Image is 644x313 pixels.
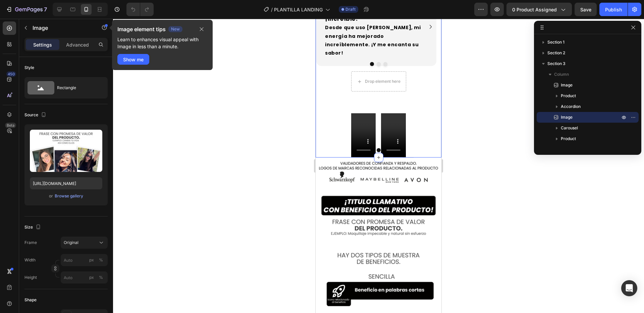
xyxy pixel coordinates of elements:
p: 7 [44,5,47,13]
span: / [271,6,273,13]
span: Image [561,114,573,121]
button: Dot [68,43,72,47]
button: 7 [3,3,50,16]
div: Size [24,223,42,232]
div: Shape [24,297,37,303]
button: px [97,273,105,281]
div: Undo/Redo [126,3,154,16]
button: Publish [599,3,628,16]
span: Section 3 [547,60,566,67]
span: Section 1 [547,39,565,46]
div: Drop element here [49,60,85,65]
div: Beta [5,123,16,128]
div: % [99,257,103,263]
p: Settings [33,41,52,48]
input: https://example.com/image.jpg [30,177,102,189]
span: Section 4 [547,146,566,153]
button: Browse gallery [54,193,84,199]
span: Image [561,82,573,88]
input: px% [61,254,108,266]
span: Section 2 [547,50,565,56]
span: 0 product assigned [512,6,557,13]
button: 0 product assigned [506,3,572,16]
button: Dot [54,43,58,47]
span: Accordion [561,103,581,110]
span: Product [561,135,576,142]
div: Publish [605,6,622,13]
div: Browse gallery [55,193,83,199]
p: Advanced [66,41,89,48]
video: Video [65,95,90,139]
div: px [89,274,94,280]
span: Column [554,71,569,78]
span: Product [561,92,576,99]
span: Carousel [561,125,578,131]
span: Save [580,7,591,12]
span: PLANTILLA LANDING [274,6,323,13]
div: Source [24,111,48,120]
label: Width [24,257,36,263]
button: Save [575,3,597,16]
button: % [88,256,96,264]
div: Buy it now [49,75,77,84]
div: % [99,274,103,280]
input: px% [61,271,108,284]
video: Video [36,95,60,139]
p: Desde que uso [PERSON_NAME], mi energía ha mejorado increíblemente. ¡Y me encanta su sabor! [9,5,112,39]
button: % [88,273,96,281]
p: Image [33,24,90,32]
div: Open Intercom Messenger [621,280,637,296]
span: Original [64,240,78,246]
button: Dot [61,43,65,47]
div: Style [24,65,34,71]
button: Dot [61,129,65,133]
div: px [89,257,94,263]
span: or [49,192,53,200]
label: Height [24,274,37,280]
button: Buy it now [36,73,91,86]
span: Draft [345,6,356,12]
div: Rectangle [57,80,98,96]
button: Original [61,237,108,249]
iframe: Design area [316,19,441,313]
label: Frame [24,240,37,246]
img: preview-image [30,130,102,172]
div: 450 [6,71,16,77]
button: px [97,256,105,264]
button: Carousel Next Arrow [110,3,120,13]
